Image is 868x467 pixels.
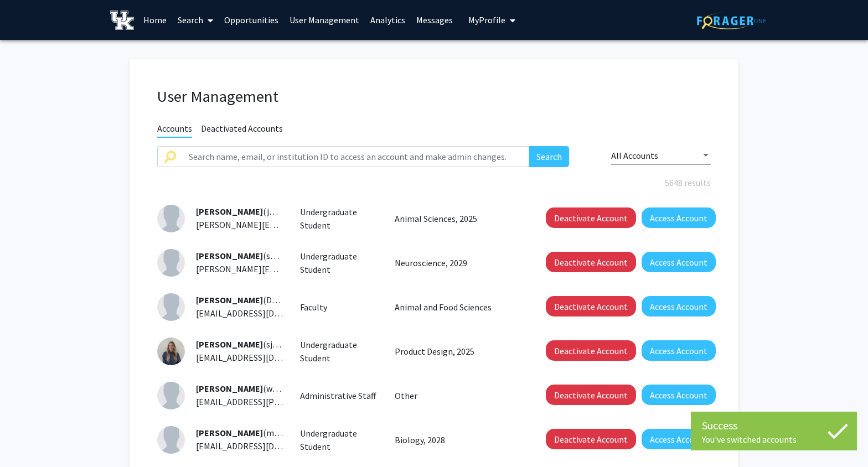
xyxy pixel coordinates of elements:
span: [EMAIL_ADDRESS][DOMAIN_NAME] [196,440,331,452]
a: Analytics [365,1,411,39]
span: (sjaa222) [196,339,297,350]
span: [EMAIL_ADDRESS][DOMAIN_NAME] [196,308,331,319]
button: Deactivate Account [546,296,636,316]
span: (mab293) [196,427,299,438]
a: User Management [284,1,365,39]
span: [EMAIL_ADDRESS][DOMAIN_NAME] [196,352,331,363]
span: Accounts [157,123,192,138]
img: ForagerOne Logo [697,12,766,29]
button: Access Account [642,207,716,228]
img: University of Kentucky Logo [110,11,134,30]
span: [PERSON_NAME] [196,294,263,305]
span: [EMAIL_ADDRESS][PERSON_NAME][DOMAIN_NAME] [196,396,397,407]
a: Opportunities [219,1,284,39]
iframe: Chat [8,417,47,459]
p: Animal Sciences, 2025 [395,212,521,225]
div: You've switched accounts [702,434,846,445]
button: Search [529,146,569,167]
div: Undergraduate Student [292,250,387,276]
a: Search [172,1,219,39]
button: Access Account [642,252,716,272]
div: Faculty [292,300,387,314]
button: Deactivate Account [546,252,636,272]
div: Undergraduate Student [292,427,387,453]
span: My Profile [468,14,505,25]
span: Deactivated Accounts [201,123,283,137]
span: All Accounts [611,150,658,161]
p: Animal and Food Sciences [395,300,521,314]
a: Messages [411,1,458,39]
p: Neuroscience, 2029 [395,256,521,269]
p: Biology, 2028 [395,433,521,447]
div: 5648 results [149,176,719,189]
a: Home [138,1,172,39]
div: Undergraduate Student [292,338,387,365]
h1: User Management [157,87,711,106]
button: Access Account [642,340,716,361]
button: Deactivate Account [546,385,636,405]
span: [PERSON_NAME] [196,206,263,217]
span: (DAARON) [196,294,302,305]
div: Administrative Staff [292,389,387,402]
p: Other [395,389,521,402]
button: Deactivate Account [546,340,636,361]
button: Deactivate Account [546,429,636,449]
span: (waaaro0) [196,383,301,394]
input: Search name, email, or institution ID to access an account and make admin changes. [182,146,529,167]
span: [PERSON_NAME][EMAIL_ADDRESS][PERSON_NAME][DOMAIN_NAME] [196,263,463,274]
span: (sesp240) [196,250,299,261]
button: Deactivate Account [546,207,636,228]
img: Profile Picture [157,426,185,454]
div: Success [702,417,846,434]
img: Profile Picture [157,382,185,409]
button: Access Account [642,385,716,405]
span: [PERSON_NAME][EMAIL_ADDRESS][DOMAIN_NAME] [196,219,397,230]
img: Profile Picture [157,249,185,277]
p: Product Design, 2025 [395,345,521,358]
img: Profile Picture [157,338,185,365]
span: [PERSON_NAME] [196,250,263,261]
button: Access Account [642,296,716,316]
button: Access Account [642,429,716,449]
div: Undergraduate Student [292,205,387,232]
img: Profile Picture [157,205,185,232]
span: [PERSON_NAME] [196,383,263,394]
img: Profile Picture [157,293,185,321]
span: [PERSON_NAME] [196,427,263,438]
span: [PERSON_NAME] [196,339,263,350]
span: (jmfl245) [196,206,299,217]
